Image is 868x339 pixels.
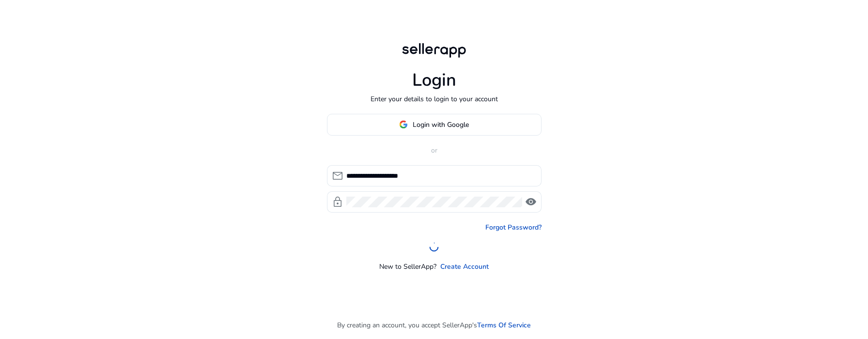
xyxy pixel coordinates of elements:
[412,70,456,91] h1: Login
[379,262,436,272] p: New to SellerApp?
[327,114,542,136] button: Login with Google
[440,262,489,272] a: Create Account
[327,145,542,155] p: or
[371,94,498,104] p: Enter your details to login to your account
[525,196,537,208] span: visibility
[399,120,408,129] img: google-logo.svg
[485,222,542,232] a: Forgot Password?
[332,170,343,182] span: mail
[477,320,531,330] a: Terms Of Service
[413,120,469,130] span: Login with Google
[332,196,343,208] span: lock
